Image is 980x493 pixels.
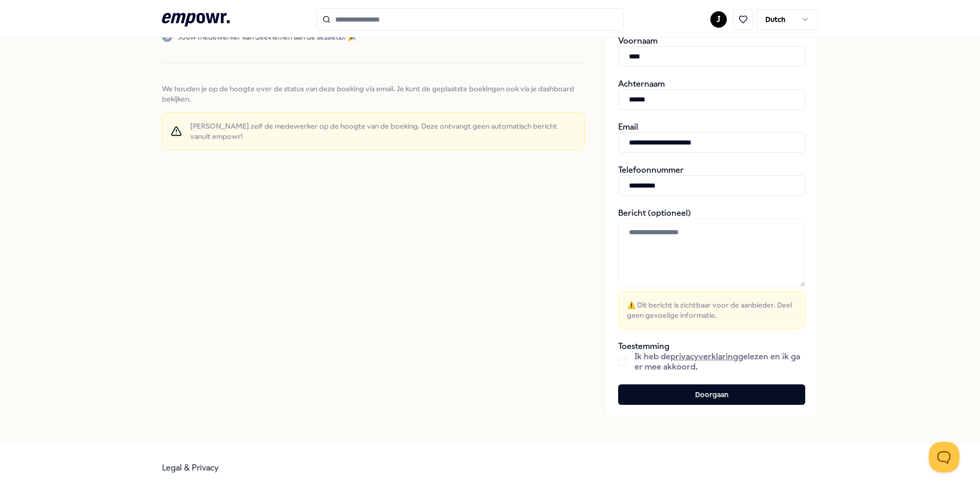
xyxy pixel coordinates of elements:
[635,352,805,372] span: Ik heb de gelezen en ik ga er mee akkoord.
[929,442,959,473] iframe: Help Scout Beacon - Open
[618,165,805,196] div: Telefoonnummer
[316,8,624,31] input: Search for products, categories or subcategories
[190,121,576,141] span: [PERSON_NAME] zelf de medewerker op de hoogte van de boeking. Deze ontvangt geen automatisch beri...
[627,300,797,320] span: ⚠️ Dit bericht is zichtbaar voor de aanbieder. Deel geen gevoelige informatie.
[618,208,805,329] div: Bericht (optioneel)
[162,32,172,42] div: 3
[618,122,805,153] div: Email
[618,36,805,67] div: Voornaam
[162,84,585,104] span: We houden je op de hoogte over de status van deze boeking via email. Je kunt de geplaatste boekin...
[670,352,738,361] a: privacyverklaring
[618,341,805,372] div: Toestemming
[710,11,727,28] button: J
[618,79,805,110] div: Achternaam
[162,463,219,473] a: Legal & Privacy
[618,384,805,405] button: Doorgaan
